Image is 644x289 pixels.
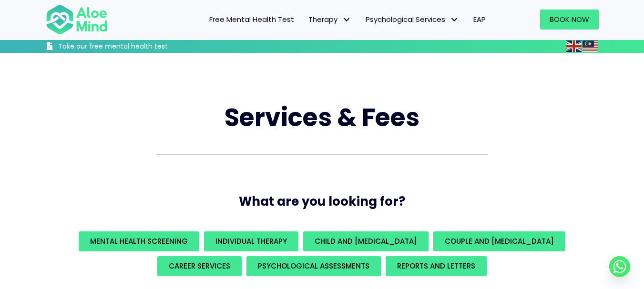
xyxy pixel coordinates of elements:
[445,236,554,246] span: Couple and [MEDICAL_DATA]
[46,4,108,35] img: Aloe mind Logo
[204,231,298,251] a: Individual Therapy
[90,236,188,246] span: Mental Health Screening
[258,261,369,271] span: Psychological assessments
[225,100,419,135] span: Services & Fees
[79,231,199,251] a: Mental Health Screening
[433,231,565,251] a: Couple and [MEDICAL_DATA]
[246,256,381,276] a: Psychological assessments
[301,10,358,30] a: TherapyTherapy: submenu
[202,10,301,30] a: Free Mental Health Test
[308,14,351,24] span: Therapy
[46,229,599,279] div: What are you looking for?
[157,256,242,276] a: Career Services
[239,193,405,210] span: What are you looking for?
[315,236,417,246] span: Child and [MEDICAL_DATA]
[566,40,583,51] a: English
[303,231,429,251] a: Child and [MEDICAL_DATA]
[583,40,598,52] img: ms
[583,40,599,51] a: Malay
[340,13,354,27] span: Therapy: submenu
[550,14,589,24] span: Book Now
[397,261,475,271] span: REPORTS AND LETTERS
[58,42,219,51] h3: Take our free mental health test
[540,10,599,30] a: Book Now
[386,256,487,276] a: REPORTS AND LETTERS
[566,40,582,52] img: en
[609,256,630,277] a: Whatsapp
[169,261,230,271] span: Career Services
[466,10,493,30] a: EAP
[366,14,459,24] span: Psychological Services
[46,42,219,53] a: Take our free mental health test
[448,13,461,27] span: Psychological Services: submenu
[358,10,466,30] a: Psychological ServicesPsychological Services: submenu
[209,14,294,24] span: Free Mental Health Test
[120,10,493,30] nav: Menu
[473,14,486,24] span: EAP
[215,236,287,246] span: Individual Therapy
